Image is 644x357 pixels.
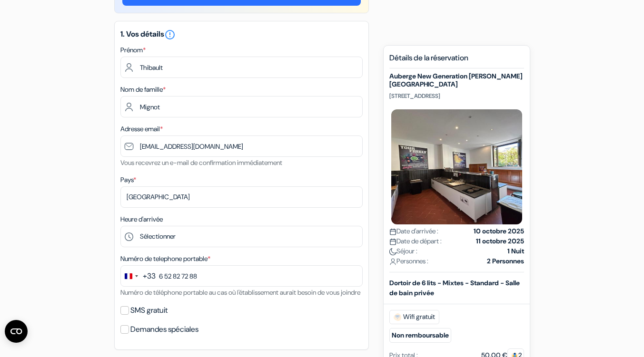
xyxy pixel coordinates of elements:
input: 6 12 34 56 78 [120,265,363,287]
button: Change country, selected France (+33) [121,266,156,286]
label: Pays [120,175,136,185]
label: Demandes spéciales [130,323,198,336]
strong: 11 octobre 2025 [476,236,524,246]
div: +33 [143,270,156,282]
small: Non remboursable [389,328,451,343]
strong: 10 octobre 2025 [474,226,524,236]
h5: 1. Vos détails [120,29,363,40]
label: Adresse email [120,124,163,134]
i: error_outline [164,29,176,40]
label: Numéro de telephone portable [120,254,210,264]
span: Wifi gratuit [389,310,439,324]
input: Entrer adresse e-mail [120,135,363,157]
button: Ouvrir le widget CMP [5,320,28,343]
span: Personnes : [389,256,428,266]
small: Numéro de téléphone portable au cas où l'établissement aurait besoin de vous joindre [120,288,360,297]
label: Prénom [120,45,146,55]
img: calendar.svg [389,238,396,245]
img: free_wifi.svg [394,313,401,321]
img: user_icon.svg [389,258,396,265]
a: error_outline [164,29,176,39]
h5: Auberge New Generation [PERSON_NAME][GEOGRAPHIC_DATA] [389,72,524,88]
input: Entrer le nom de famille [120,96,363,117]
strong: 1 Nuit [507,246,524,256]
label: Nom de famille [120,85,166,95]
span: Date d'arrivée : [389,226,438,236]
small: Vous recevrez un e-mail de confirmation immédiatement [120,158,282,167]
span: Séjour : [389,246,417,256]
span: Date de départ : [389,236,442,246]
input: Entrez votre prénom [120,57,363,78]
p: [STREET_ADDRESS] [389,92,524,100]
label: SMS gratuit [130,304,168,317]
h5: Détails de la réservation [389,53,524,68]
img: calendar.svg [389,228,396,235]
label: Heure d'arrivée [120,214,163,224]
img: moon.svg [389,248,396,255]
b: Dortoir de 6 lits - Mixtes - Standard - Salle de bain privée [389,279,520,297]
strong: 2 Personnes [487,256,524,266]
